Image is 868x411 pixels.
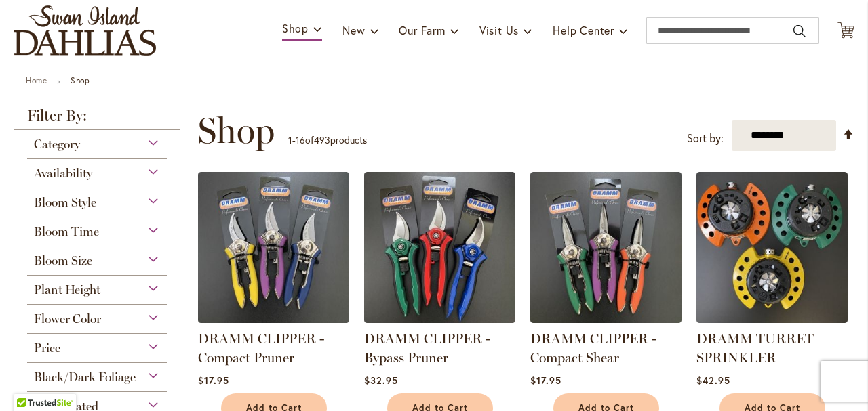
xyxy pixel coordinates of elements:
span: 493 [314,133,330,146]
a: Home [26,75,47,85]
span: Bloom Time [34,224,99,239]
img: DRAMM TURRET SPRINKLER [696,172,848,323]
iframe: Launch Accessibility Center [10,363,48,401]
span: $32.95 [364,374,398,387]
label: Sort by: [687,126,724,151]
a: DRAMM CLIPPER - Compact Shear [530,313,682,326]
span: Shop [197,110,275,151]
a: DRAMM CLIPPER - Compact Pruner [198,330,324,366]
span: Plant Height [34,282,100,297]
span: Visit Us [479,23,519,37]
a: DRAMM CLIPPER - Bypass Pruner [364,313,515,326]
a: DRAMM CLIPPER - Compact Shear [530,330,656,366]
a: DRAMM CLIPPER - Compact Pruner [198,313,349,326]
p: - of products [288,129,367,151]
strong: Shop [71,75,90,85]
span: Bloom Style [34,195,96,210]
span: Availability [34,166,92,181]
a: DRAMM TURRET SPRINKLER [696,313,848,326]
span: $17.95 [198,374,229,387]
span: Flower Color [34,311,101,326]
strong: Filter By: [14,108,180,130]
span: 1 [288,133,292,146]
a: store logo [14,5,156,56]
span: New [342,23,365,37]
a: DRAMM TURRET SPRINKLER [696,330,814,366]
span: Our Farm [399,23,445,37]
img: DRAMM CLIPPER - Bypass Pruner [364,172,515,323]
span: Category [34,137,80,152]
img: DRAMM CLIPPER - Compact Pruner [198,172,349,323]
span: $42.95 [696,374,730,387]
span: Shop [282,21,309,35]
span: Black/Dark Foliage [34,370,136,385]
span: $17.95 [530,374,561,387]
span: 16 [296,133,305,146]
a: DRAMM CLIPPER - Bypass Pruner [364,330,490,366]
img: DRAMM CLIPPER - Compact Shear [530,172,682,323]
span: Bloom Size [34,253,92,268]
span: Price [34,341,60,355]
span: Help Center [553,23,614,37]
